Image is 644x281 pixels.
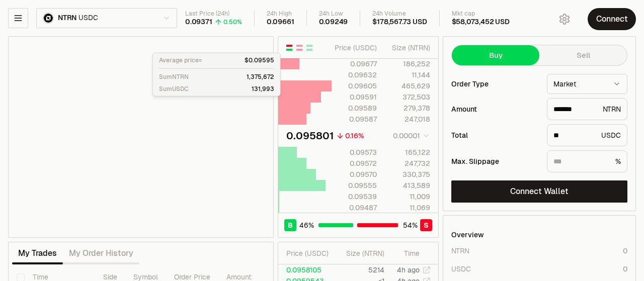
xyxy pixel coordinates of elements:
[245,56,274,64] p: $0.09595
[44,14,53,23] img: NTRN Logo
[451,180,627,203] button: Connect Wallet
[452,18,510,27] div: $58,073,452 USD
[12,243,63,263] button: My Trades
[547,98,627,120] div: NTRN
[332,114,377,124] div: 0.09587
[295,44,303,52] button: Show Sell Orders Only
[451,230,484,240] div: Overview
[278,264,334,275] td: 0.0958105
[332,92,377,102] div: 0.09591
[547,74,627,94] button: Market
[286,129,334,143] div: 0.095801
[267,18,294,27] div: 0.09661
[385,81,430,91] div: 465,629
[385,59,430,69] div: 186,252
[332,59,377,69] div: 0.09677
[332,81,377,91] div: 0.09605
[385,147,430,157] div: 165,122
[305,44,313,52] button: Show Buy Orders Only
[159,85,189,93] p: Sum USDC
[424,220,429,230] span: S
[452,10,510,18] div: Mkt cap
[247,73,274,81] p: 1,375,672
[451,132,539,139] div: Total
[385,180,430,191] div: 413,589
[319,10,348,18] div: 24h Low
[332,147,377,157] div: 0.09573
[539,45,627,65] button: Sell
[332,203,377,213] div: 0.09487
[397,265,420,274] time: 4h ago
[452,45,539,65] button: Buy
[9,37,273,237] iframe: Financial Chart
[332,192,377,202] div: 0.09539
[319,18,348,27] div: 0.09249
[78,14,98,23] span: USDC
[332,103,377,113] div: 0.09589
[623,264,627,274] div: 0
[385,169,430,179] div: 330,375
[159,56,202,64] p: Average price=
[288,220,293,230] span: B
[332,70,377,80] div: 0.09632
[332,169,377,179] div: 0.09570
[385,43,430,53] div: Size ( NTRN )
[451,246,469,256] div: NTRN
[451,106,539,113] div: Amount
[623,246,627,256] div: 0
[159,73,189,81] p: Sum NTRN
[547,124,627,146] div: USDC
[223,18,242,26] div: 0.50%
[451,80,539,87] div: Order Type
[185,10,242,18] div: Last Price (24h)
[372,18,427,27] div: $178,567.73 USD
[390,130,430,142] button: 0.00001
[185,18,212,27] div: 0.09371
[385,158,430,168] div: 247,732
[345,131,364,141] div: 0.16%
[385,192,430,202] div: 11,009
[334,264,385,275] td: 5214
[385,203,430,213] div: 11,069
[588,8,636,30] button: Connect
[451,264,471,274] div: USDC
[393,248,420,258] div: Time
[285,44,293,52] button: Show Buy and Sell Orders
[63,243,139,263] button: My Order History
[58,14,76,23] span: NTRN
[332,43,377,53] div: Price ( USDC )
[385,70,430,80] div: 11,144
[299,220,314,230] span: 46 %
[286,248,333,258] div: Price ( USDC )
[332,158,377,168] div: 0.09572
[451,158,539,165] div: Max. Slippage
[385,103,430,113] div: 279,378
[332,180,377,191] div: 0.09555
[372,10,427,18] div: 24h Volume
[342,248,384,258] div: Size ( NTRN )
[547,150,627,172] div: %
[385,92,430,102] div: 372,503
[403,220,418,230] span: 54 %
[252,85,274,93] p: 131,993
[385,114,430,124] div: 247,018
[267,10,294,18] div: 24h High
